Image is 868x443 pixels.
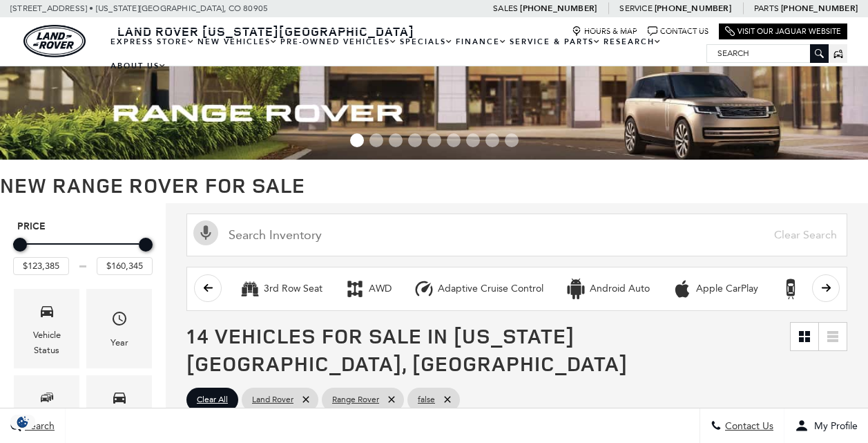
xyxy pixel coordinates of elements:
div: Backup Camera [780,279,801,299]
span: Make [39,386,55,414]
div: Minimum Price [13,238,27,252]
div: Android Auto [590,283,650,295]
span: 14 Vehicles for Sale in [US_STATE][GEOGRAPHIC_DATA], [GEOGRAPHIC_DATA] [186,321,628,377]
span: Clear All [197,391,228,408]
div: AWD [369,283,392,295]
div: Apple CarPlay [672,279,693,299]
div: YearYear [86,289,152,368]
a: Specials [398,30,454,54]
span: Year [111,307,128,335]
svg: Click to toggle on voice search [193,220,218,245]
a: Land Rover [US_STATE][GEOGRAPHIC_DATA] [109,23,423,39]
span: Vehicle [39,299,55,328]
div: Price [13,233,153,275]
div: VehicleVehicle Status [14,289,79,368]
span: Service [619,3,652,13]
a: [PHONE_NUMBER] [520,3,597,14]
a: Finance [454,30,508,54]
input: Search [707,45,828,62]
div: ModelModel [86,375,152,440]
nav: Main Navigation [109,30,706,78]
a: Pre-Owned Vehicles [279,30,398,54]
span: Contact Us [722,420,773,432]
a: Research [602,30,663,54]
div: AWD [345,279,365,299]
span: Go to slide 5 [427,133,441,147]
span: false [418,391,435,408]
button: scroll left [194,274,222,302]
button: Adaptive Cruise ControlAdaptive Cruise Control [406,274,551,303]
div: Maximum Price [139,238,153,252]
a: New Vehicles [196,30,279,54]
span: Range Rover [332,391,379,408]
span: Land Rover [US_STATE][GEOGRAPHIC_DATA] [117,23,414,39]
span: Go to slide 4 [408,133,422,147]
button: AWDAWD [337,274,399,303]
a: Contact Us [648,26,708,37]
div: 3rd Row Seat [240,279,260,299]
span: Go to slide 3 [389,133,403,147]
span: Sales [493,3,518,13]
span: Go to slide 2 [369,133,383,147]
img: Opt-Out Icon [7,415,39,429]
div: Apple CarPlay [696,283,758,295]
a: [PHONE_NUMBER] [781,3,858,14]
a: EXPRESS STORE [109,30,196,54]
div: Adaptive Cruise Control [438,283,543,295]
span: Land Rover [252,391,293,408]
div: 3rd Row Seat [264,283,322,295]
a: Hours & Map [572,26,637,37]
a: About Us [109,54,168,78]
input: Minimum [13,257,69,275]
a: land-rover [23,25,86,57]
span: Go to slide 7 [466,133,480,147]
button: 3rd Row Seat3rd Row Seat [232,274,330,303]
div: Adaptive Cruise Control [414,279,434,299]
a: [STREET_ADDRESS] • [US_STATE][GEOGRAPHIC_DATA], CO 80905 [10,3,268,13]
span: Go to slide 1 [350,133,364,147]
button: scroll right [812,274,840,302]
span: Parts [754,3,779,13]
button: Android AutoAndroid Auto [558,274,657,303]
input: Maximum [97,257,153,275]
div: MakeMake [14,375,79,440]
button: Open user profile menu [784,408,868,443]
span: Model [111,386,128,414]
div: Year [110,335,128,350]
a: [PHONE_NUMBER] [655,3,731,14]
span: Go to slide 8 [485,133,499,147]
div: Vehicle Status [24,328,69,358]
button: Apple CarPlayApple CarPlay [664,274,766,303]
a: Visit Our Jaguar Website [725,26,841,37]
a: Service & Parts [508,30,602,54]
span: Go to slide 6 [447,133,461,147]
span: Go to slide 9 [505,133,519,147]
h5: Price [17,220,148,233]
input: Search Inventory [186,214,847,256]
div: Android Auto [566,279,586,299]
section: Click to Open Cookie Consent Modal [7,415,39,429]
span: My Profile [809,420,858,432]
img: Land Rover [23,25,86,57]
